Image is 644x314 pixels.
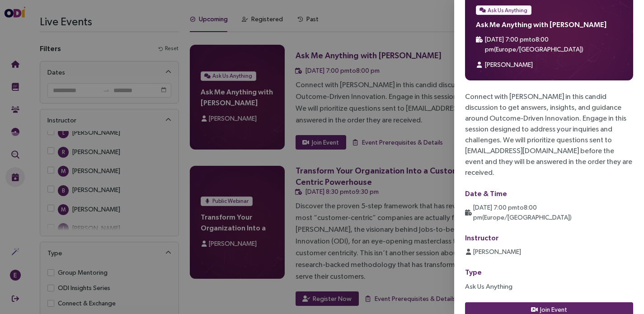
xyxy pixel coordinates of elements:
[488,6,527,15] span: Ask Us Anything
[473,247,521,257] div: [PERSON_NAME]
[485,36,583,53] span: [DATE] 7:00 pm to 8:00 pm ( Europe/[GEOGRAPHIC_DATA] )
[465,91,633,178] div: Connect with [PERSON_NAME] in this candid discussion to get answers, insights, and guidance aroun...
[465,281,633,291] p: Ask Us Anything
[473,204,572,221] span: [DATE] 7:00 pm to 8:00 pm ( Europe/[GEOGRAPHIC_DATA] )
[476,20,622,29] h4: Ask Me Anything with [PERSON_NAME]
[465,189,507,197] label: Date & Time
[465,234,498,242] label: Instructor
[465,268,482,276] label: Type
[485,60,533,70] div: [PERSON_NAME]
